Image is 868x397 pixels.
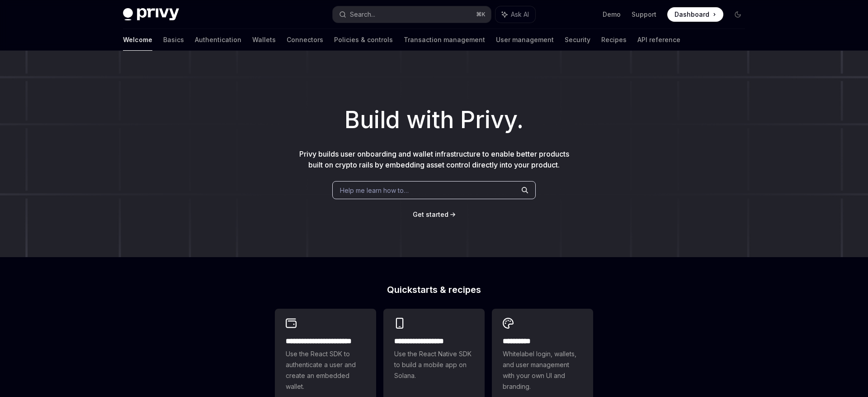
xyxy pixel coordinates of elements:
span: Privy builds user onboarding and wallet infrastructure to enable better products built on crypto ... [299,149,569,169]
a: Welcome [123,29,152,51]
span: Use the React SDK to authenticate a user and create an embedded wallet. [286,349,365,392]
h2: Quickstarts & recipes [275,285,593,294]
button: Search...⌘K [333,6,491,23]
img: dark logo [123,8,179,21]
button: Ask AI [495,6,535,23]
span: ⌘ K [476,11,486,18]
a: Connectors [287,29,323,51]
span: Use the React Native SDK to build a mobile app on Solana. [394,349,474,381]
a: Basics [163,29,184,51]
a: User management [496,29,554,51]
a: API reference [637,29,680,51]
button: Toggle dark mode [731,7,745,22]
a: Wallets [252,29,276,51]
a: Get started [413,210,448,219]
a: Support [632,10,656,19]
span: Help me learn how to… [340,186,409,195]
span: Dashboard [675,10,709,19]
a: Recipes [601,29,627,51]
a: Transaction management [404,29,485,51]
h1: Build with Privy. [14,102,854,138]
span: Get started [413,210,448,218]
a: Authentication [195,29,241,51]
span: Ask AI [511,10,529,19]
a: Dashboard [667,7,723,22]
a: Policies & controls [334,29,393,51]
a: Security [565,29,590,51]
a: Demo [603,10,621,19]
span: Whitelabel login, wallets, and user management with your own UI and branding. [503,349,582,392]
div: Search... [350,9,375,20]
